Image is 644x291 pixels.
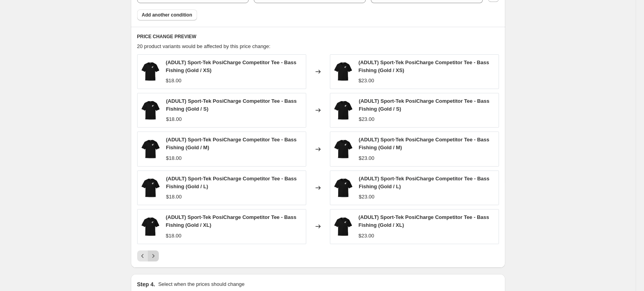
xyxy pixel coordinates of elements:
[141,176,160,200] img: fabdae31-1c35-4a69-9d7f-b690e6c41f02-4270437-front-black-zoom_80x.png
[358,59,489,73] span: (ADULT) Sport-Tek PosiCharge Competitor Tee - Bass Fishing (Gold / XS)
[359,115,374,123] div: $23.00
[141,98,160,122] img: fabdae31-1c35-4a69-9d7f-b690e6c41f02-4270437-front-black-zoom_80x.png
[166,214,296,228] span: (ADULT) Sport-Tek PosiCharge Competitor Tee - Bass Fishing (Gold / XL)
[141,215,160,238] img: fabdae31-1c35-4a69-9d7f-b690e6c41f02-4270437-front-black-zoom_80x.png
[166,98,297,112] span: (ADULT) Sport-Tek PosiCharge Competitor Tee - Bass Fishing (Gold / S)
[166,115,182,123] div: $18.00
[359,193,374,201] div: $23.00
[359,154,374,162] div: $23.00
[137,9,197,20] button: Add another condition
[166,77,181,85] div: $18.00
[334,215,352,238] img: fabdae31-1c35-4a69-9d7f-b690e6c41f02-4270437-front-black-zoom_80x.png
[141,137,160,161] img: fabdae31-1c35-4a69-9d7f-b690e6c41f02-4270437-front-black-zoom_80x.png
[137,250,148,261] button: Previous
[148,250,159,261] button: Next
[358,232,374,240] div: $23.00
[141,60,160,83] img: fabdae31-1c35-4a69-9d7f-b690e6c41f02-4270437-front-black-zoom_80x.png
[137,33,499,40] h6: PRICE CHANGE PREVIEW
[334,137,352,161] img: fabdae31-1c35-4a69-9d7f-b690e6c41f02-4270437-front-black-zoom_80x.png
[334,176,353,200] img: fabdae31-1c35-4a69-9d7f-b690e6c41f02-4270437-front-black-zoom_80x.png
[158,280,244,288] p: Select when the prices should change
[137,43,271,49] span: 20 product variants would be affected by this price change:
[166,193,182,201] div: $18.00
[166,59,296,73] span: (ADULT) Sport-Tek PosiCharge Competitor Tee - Bass Fishing (Gold / XS)
[358,214,489,228] span: (ADULT) Sport-Tek PosiCharge Competitor Tee - Bass Fishing (Gold / XL)
[359,98,490,112] span: (ADULT) Sport-Tek PosiCharge Competitor Tee - Bass Fishing (Gold / S)
[334,98,353,122] img: fabdae31-1c35-4a69-9d7f-b690e6c41f02-4270437-front-black-zoom_80x.png
[142,12,192,18] span: Add another condition
[166,154,182,162] div: $18.00
[137,250,159,261] nav: Pagination
[166,176,297,189] span: (ADULT) Sport-Tek PosiCharge Competitor Tee - Bass Fishing (Gold / L)
[137,280,155,288] h2: Step 4.
[359,176,490,189] span: (ADULT) Sport-Tek PosiCharge Competitor Tee - Bass Fishing (Gold / L)
[166,232,181,240] div: $18.00
[358,77,374,85] div: $23.00
[166,137,297,150] span: (ADULT) Sport-Tek PosiCharge Competitor Tee - Bass Fishing (Gold / M)
[359,137,490,150] span: (ADULT) Sport-Tek PosiCharge Competitor Tee - Bass Fishing (Gold / M)
[334,60,352,83] img: fabdae31-1c35-4a69-9d7f-b690e6c41f02-4270437-front-black-zoom_80x.png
